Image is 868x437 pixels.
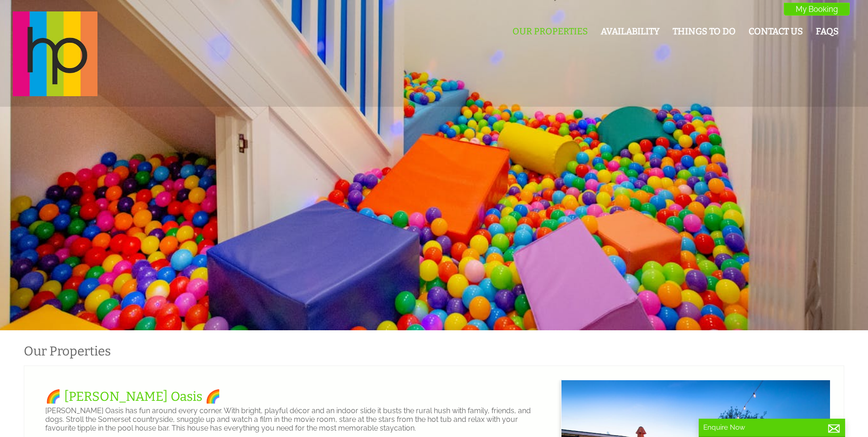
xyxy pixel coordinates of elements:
a: 🌈 [PERSON_NAME] Oasis 🌈 [45,389,221,404]
a: Things To Do [673,26,736,37]
a: Contact Us [749,26,803,37]
p: Enquire Now [703,423,841,432]
h1: Our Properties [24,344,557,359]
p: [PERSON_NAME] Oasis has fun around every corner. With bright, playful décor and an indoor slide i... [45,406,545,432]
a: FAQs [816,26,839,37]
a: Availability [601,26,660,37]
a: My Booking [784,3,850,16]
img: Halula Properties [13,11,97,96]
a: Our Properties [512,26,588,37]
